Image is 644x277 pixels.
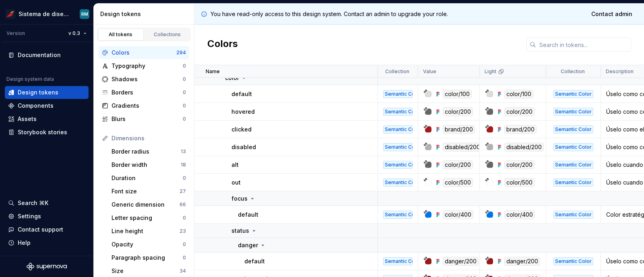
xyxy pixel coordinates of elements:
[504,107,535,116] div: color/200
[99,46,189,59] a: Colors294
[231,125,252,133] p: clicked
[553,143,593,151] div: Semantic Color
[111,187,180,195] div: Font size
[443,178,473,187] div: color/500
[18,239,31,247] div: Help
[99,86,189,99] a: Borders0
[81,11,88,17] div: RM
[504,160,535,169] div: color/200
[591,10,632,18] span: Contact admin
[111,240,183,248] div: Opacity
[111,102,183,110] div: Gradients
[111,214,183,222] div: Letter spacing
[176,49,186,56] div: 294
[553,179,593,187] div: Semantic Color
[443,210,473,219] div: color/400
[553,257,593,265] div: Semantic Color
[19,10,70,18] div: Sistema de diseño Iberia
[231,161,239,169] p: alt
[5,126,89,139] a: Storybook stories
[231,179,241,187] p: out
[231,90,252,98] p: default
[68,30,80,37] span: v 0.3
[111,227,180,235] div: Line height
[231,195,248,203] p: focus
[207,37,238,52] h2: Colors
[561,68,585,75] p: Collection
[111,75,183,83] div: Shadows
[383,257,413,265] div: Semantic Color
[504,125,537,134] div: brand/200
[183,215,186,221] div: 0
[553,90,593,98] div: Semantic Color
[504,178,535,187] div: color/500
[18,128,67,136] div: Storybook stories
[99,73,189,86] a: Shadows0
[27,263,67,271] svg: Supernova Logo
[443,90,472,98] div: color/100
[108,172,189,185] a: Duration0
[111,49,176,57] div: Colors
[108,211,189,224] a: Letter spacing0
[99,60,189,72] a: Typography0
[18,212,41,220] div: Settings
[504,143,544,152] div: disabled/200
[586,7,638,21] a: Contact admin
[383,161,413,169] div: Semantic Color
[423,68,436,75] p: Value
[99,99,189,112] a: Gradients0
[18,88,58,96] div: Design tokens
[5,113,89,125] a: Assets
[180,268,186,274] div: 34
[6,9,15,19] img: 55604660-494d-44a9-beb2-692398e9940a.png
[231,143,256,151] p: disabled
[108,225,189,238] a: Line height23
[111,115,183,123] div: Blurs
[536,37,631,52] input: Search in tokens...
[108,198,189,211] a: Generic dimension66
[231,108,255,116] p: hovered
[238,211,258,219] p: default
[108,251,189,264] a: Paragraph spacing0
[18,115,37,123] div: Assets
[244,257,265,265] p: default
[111,174,183,182] div: Duration
[238,241,258,249] p: danger
[181,148,186,155] div: 13
[108,185,189,198] a: Font size27
[5,86,89,99] a: Design tokens
[101,31,141,38] div: All tokens
[383,179,413,187] div: Semantic Color
[485,68,496,75] p: Light
[111,161,181,169] div: Border width
[5,210,89,223] a: Settings
[108,238,189,251] a: Opacity0
[111,148,181,156] div: Border radius
[504,257,540,266] div: danger/200
[443,160,473,169] div: color/200
[383,90,413,98] div: Semantic Color
[99,113,189,125] a: Blurs0
[2,5,92,23] button: Sistema de diseño IberiaRM
[111,201,180,209] div: Generic dimension
[18,226,63,234] div: Contact support
[443,107,473,116] div: color/200
[180,188,186,195] div: 27
[111,254,183,262] div: Paragraph spacing
[6,76,54,82] div: Design system data
[183,103,186,109] div: 0
[606,68,634,75] p: Description
[183,254,186,261] div: 0
[5,99,89,112] a: Components
[553,108,593,116] div: Semantic Color
[211,10,448,18] p: You have read-only access to this design system. Contact an admin to upgrade your role.
[111,134,186,142] div: Dimensions
[108,145,189,158] a: Border radius13
[231,227,249,235] p: status
[5,49,89,62] a: Documentation
[65,28,90,39] button: v 0.3
[553,161,593,169] div: Semantic Color
[553,211,593,219] div: Semantic Color
[504,210,535,219] div: color/400
[6,30,25,37] div: Version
